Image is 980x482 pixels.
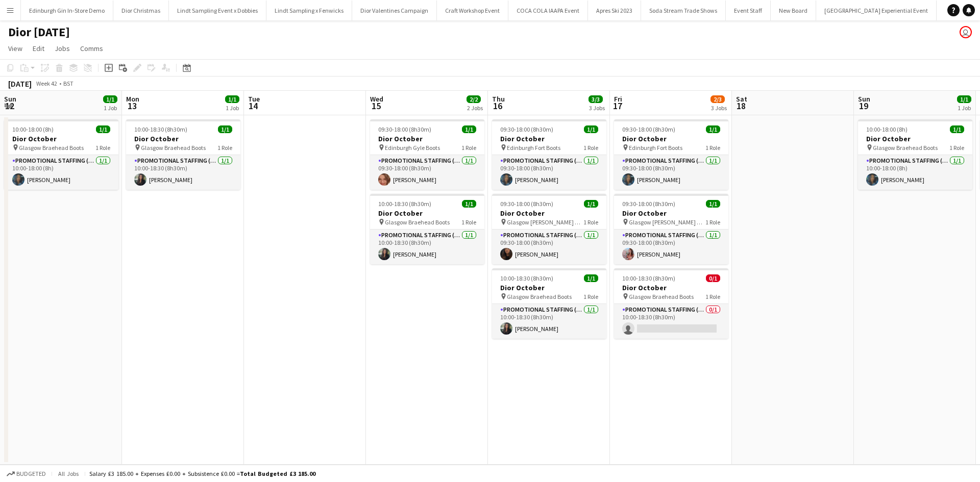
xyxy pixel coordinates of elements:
[63,80,73,87] div: BST
[80,44,103,53] span: Comms
[385,144,440,151] span: Edinburgh Gyle Boots
[461,144,476,151] span: 1 Role
[134,125,187,133] span: 10:00-18:30 (8h30m)
[8,79,32,89] div: [DATE]
[856,100,870,112] span: 19
[858,134,972,143] h3: Dior October
[583,293,598,300] span: 1 Role
[858,119,972,190] app-job-card: 10:00-18:00 (8h)1/1Dior October Glasgow Braehead Boots1 RolePromotional Staffing (Sales Staff)1/1...
[266,1,352,20] button: Lindt Sampling x Fenwicks
[385,218,450,226] span: Glasgow Braehead Boots
[508,1,588,20] button: COCA COLA IAAPA Event
[711,104,727,112] div: 3 Jobs
[5,468,47,479] button: Budgeted
[126,155,240,190] app-card-role: Promotional Staffing (Sales Staff)1/110:00-18:30 (8h30m)[PERSON_NAME]
[369,100,383,112] span: 15
[614,94,622,104] span: Fri
[96,125,110,133] span: 1/1
[706,274,720,282] span: 0/1
[55,44,70,53] span: Jobs
[957,95,971,103] span: 1/1
[584,125,598,133] span: 1/1
[370,134,484,143] h3: Dior October
[462,200,476,208] span: 1/1
[614,230,728,264] app-card-role: Promotional Staffing (Sales Staff)1/109:30-18:00 (8h30m)[PERSON_NAME]
[3,100,16,112] span: 12
[736,94,747,104] span: Sat
[500,200,553,208] span: 09:30-18:00 (8h30m)
[4,134,118,143] h3: Dior October
[126,94,139,104] span: Mon
[771,1,816,20] button: New Board
[12,125,54,133] span: 10:00-18:00 (8h)
[705,218,720,226] span: 1 Role
[89,470,315,477] div: Salary £3 185.00 + Expenses £0.00 + Subsistence £0.00 =
[622,200,675,208] span: 09:30-18:00 (8h30m)
[614,194,728,264] app-job-card: 09:30-18:00 (8h30m)1/1Dior October Glasgow [PERSON_NAME] Galleries Boots1 RolePromotional Staffin...
[56,470,81,477] span: All jobs
[614,119,728,190] div: 09:30-18:00 (8h30m)1/1Dior October Edinburgh Fort Boots1 RolePromotional Staffing (Sales Staff)1/...
[858,155,972,190] app-card-role: Promotional Staffing (Sales Staff)1/110:00-18:00 (8h)[PERSON_NAME]
[873,144,938,151] span: Glasgow Braehead Boots
[103,95,117,103] span: 1/1
[370,94,383,104] span: Wed
[113,1,169,20] button: Dior Christmas
[492,283,606,292] h3: Dior October
[958,104,971,112] div: 1 Job
[76,42,107,55] a: Comms
[225,95,239,103] span: 1/1
[507,144,560,151] span: Edinburgh Fort Boots
[705,144,720,151] span: 1 Role
[710,95,725,103] span: 2/3
[34,80,59,87] span: Week 42
[583,144,598,151] span: 1 Role
[614,304,728,339] app-card-role: Promotional Staffing (Sales Staff)0/110:00-18:30 (8h30m)
[370,119,484,190] app-job-card: 09:30-18:00 (8h30m)1/1Dior October Edinburgh Gyle Boots1 RolePromotional Staffing (Sales Staff)1/...
[622,274,675,282] span: 10:00-18:30 (8h30m)
[492,119,606,190] app-job-card: 09:30-18:00 (8h30m)1/1Dior October Edinburgh Fort Boots1 RolePromotional Staffing (Sales Staff)1/...
[126,119,240,190] app-job-card: 10:00-18:30 (8h30m)1/1Dior October Glasgow Braehead Boots1 RolePromotional Staffing (Sales Staff)...
[370,209,484,218] h3: Dior October
[467,104,483,112] div: 2 Jobs
[8,44,22,53] span: View
[500,125,553,133] span: 09:30-18:00 (8h30m)
[248,94,260,104] span: Tue
[378,125,431,133] span: 09:30-18:00 (8h30m)
[866,125,908,133] span: 10:00-18:00 (8h)
[614,209,728,218] h3: Dior October
[583,218,598,226] span: 1 Role
[492,268,606,339] app-job-card: 10:00-18:30 (8h30m)1/1Dior October Glasgow Braehead Boots1 RolePromotional Staffing (Sales Staff)...
[95,144,110,151] span: 1 Role
[467,95,481,103] span: 2/2
[370,194,484,264] app-job-card: 10:00-18:30 (8h30m)1/1Dior October Glasgow Braehead Boots1 RolePromotional Staffing (Sales Staff)...
[500,274,553,282] span: 10:00-18:30 (8h30m)
[949,144,964,151] span: 1 Role
[33,44,44,53] span: Edit
[492,155,606,190] app-card-role: Promotional Staffing (Sales Staff)1/109:30-18:00 (8h30m)[PERSON_NAME]
[218,125,232,133] span: 1/1
[378,200,431,208] span: 10:00-18:30 (8h30m)
[706,200,720,208] span: 1/1
[589,95,603,103] span: 3/3
[492,194,606,264] div: 09:30-18:00 (8h30m)1/1Dior October Glasgow [PERSON_NAME] Galleries Boots1 RolePromotional Staffin...
[629,218,705,226] span: Glasgow [PERSON_NAME] Galleries Boots
[614,268,728,339] app-job-card: 10:00-18:30 (8h30m)0/1Dior October Glasgow Braehead Boots1 RolePromotional Staffing (Sales Staff)...
[614,283,728,292] h3: Dior October
[4,94,16,104] span: Sun
[641,1,726,20] button: Soda Stream Trade Shows
[240,470,315,477] span: Total Budgeted £3 185.00
[614,155,728,190] app-card-role: Promotional Staffing (Sales Staff)1/109:30-18:00 (8h30m)[PERSON_NAME]
[29,42,48,55] a: Edit
[125,100,139,112] span: 13
[584,274,598,282] span: 1/1
[370,230,484,264] app-card-role: Promotional Staffing (Sales Staff)1/110:00-18:30 (8h30m)[PERSON_NAME]
[352,1,437,20] button: Dior Valentines Campaign
[492,94,505,104] span: Thu
[706,125,720,133] span: 1/1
